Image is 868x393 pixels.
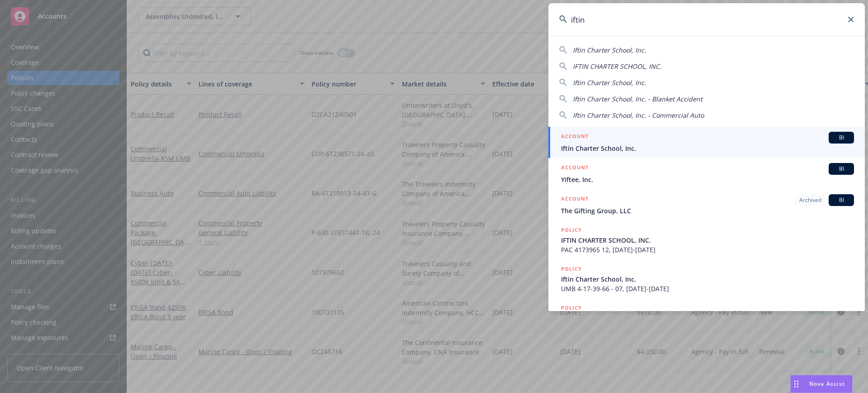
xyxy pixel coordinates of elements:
[561,206,854,216] span: The Gifting Group, LLC
[573,111,704,120] span: Iftin Charter School, Inc. - Commercial Auto
[791,375,802,393] div: Drag to move
[561,274,854,284] span: Iftin Charter School, Inc.
[561,303,582,312] h5: POLICY
[790,375,853,393] button: Nova Assist
[573,78,646,87] span: Iftin Charter School, Inc.
[809,380,845,388] span: Nova Assist
[548,158,865,189] a: ACCOUNTBIYiftee, Inc.
[548,3,865,36] input: Search...
[561,264,582,273] h5: POLICY
[561,163,589,174] h5: ACCOUNT
[561,235,854,245] span: IFTIN CHARTER SCHOOL, INC.
[548,298,865,337] a: POLICY
[561,194,589,205] h5: ACCOUNT
[548,259,865,298] a: POLICYIftin Charter School, Inc.UMB 4-17-39-66 - 07, [DATE]-[DATE]
[548,220,865,259] a: POLICYIFTIN CHARTER SCHOOL, INC.PAC 4173965 12, [DATE]-[DATE]
[573,95,703,103] span: Iftin Charter School, Inc. - Blanket Accident
[561,284,854,293] span: UMB 4-17-39-66 - 07, [DATE]-[DATE]
[832,134,850,142] span: BI
[548,127,865,158] a: ACCOUNTBIIftin Charter School, Inc.
[548,189,865,220] a: ACCOUNTArchivedBIThe Gifting Group, LLC
[799,196,821,204] span: Archived
[832,165,850,173] span: BI
[832,196,850,204] span: BI
[561,144,854,153] span: Iftin Charter School, Inc.
[561,245,854,254] span: PAC 4173965 12, [DATE]-[DATE]
[573,62,661,71] span: IFTIN CHARTER SCHOOL, INC.
[561,175,854,184] span: Yiftee, Inc.
[561,225,582,235] h5: POLICY
[573,46,646,54] span: Iftin Charter School, Inc.
[561,132,589,143] h5: ACCOUNT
